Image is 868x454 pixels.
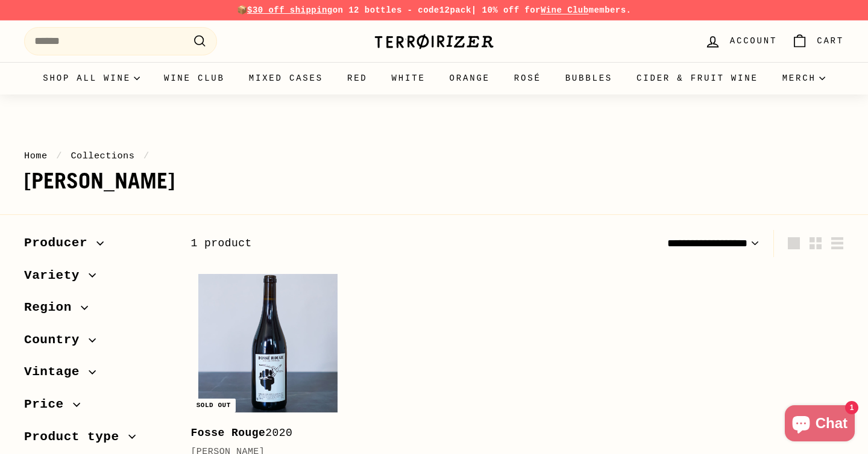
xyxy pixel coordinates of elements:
[24,330,89,350] span: Country
[24,263,171,295] button: Variety
[190,427,265,439] b: Fosse Rouge
[247,5,333,15] span: $30 off shipping
[24,169,844,193] h1: [PERSON_NAME]
[541,5,589,15] a: Wine Club
[24,394,73,415] span: Price
[24,151,48,161] a: Home
[24,327,171,359] button: Country
[817,34,844,48] span: Cart
[140,151,153,161] span: /
[24,427,128,447] span: Product type
[24,4,844,17] p: 📦 on 12 bottles - code | 10% off for members.
[24,297,81,318] span: Region
[380,62,438,95] a: White
[190,235,517,252] div: 1 product
[697,23,784,59] a: Account
[335,62,380,95] a: Red
[152,62,237,95] a: Wine Club
[439,5,471,15] strong: 12pack
[24,359,171,391] button: Vintage
[770,62,837,95] summary: Merch
[502,62,553,95] a: Rosé
[190,424,333,442] div: 2020
[53,151,65,161] span: /
[71,151,134,161] a: Collections
[24,362,89,382] span: Vintage
[781,405,858,444] inbox-online-store-chat: Shopify online store chat
[31,62,152,95] summary: Shop all wine
[192,399,236,412] div: Sold out
[784,23,851,59] a: Cart
[24,294,171,327] button: Region
[730,34,777,48] span: Account
[438,62,502,95] a: Orange
[624,62,770,95] a: Cider & Fruit Wine
[24,233,96,253] span: Producer
[553,62,624,95] a: Bubbles
[24,149,844,163] nav: breadcrumbs
[237,62,335,95] a: Mixed Cases
[24,266,89,286] span: Variety
[24,391,171,424] button: Price
[24,230,171,263] button: Producer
